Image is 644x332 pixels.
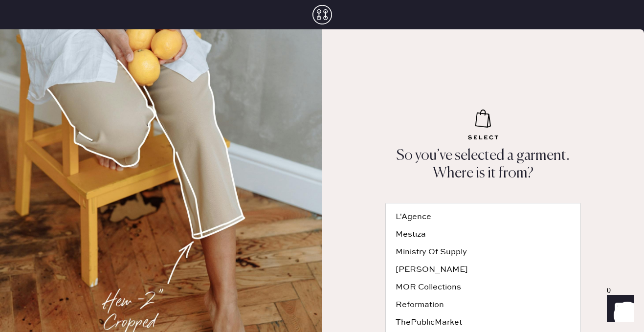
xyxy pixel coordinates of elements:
div: L'Agence [396,213,571,221]
img: 29f81abb-8b67-4310-9eda-47f93fc590c9_select.svg [460,110,506,142]
div: Reformation [396,301,571,309]
div: ThePublicMarket [396,319,571,327]
iframe: Front Chat [598,288,640,330]
div: Mestiza [396,231,571,239]
div: MOR Collections [396,284,571,291]
p: So you’ve selected a garment. Where is it from? [380,147,586,182]
div: [PERSON_NAME] [396,266,571,274]
div: Ministry Of Supply [396,248,571,256]
div: [PERSON_NAME] Blue Encore [396,196,571,203]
